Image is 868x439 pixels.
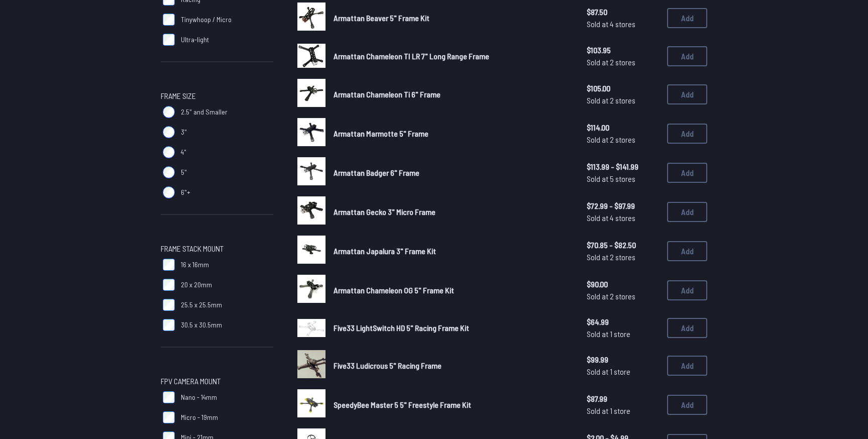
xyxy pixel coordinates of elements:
[334,88,571,100] a: Armattan Chameleon Ti 6" Frame
[297,236,325,264] img: image
[297,275,325,306] a: image
[334,399,571,411] a: SpeedyBee Master 5 5" Freestyle Frame Kit
[334,246,436,256] span: Armattan Japalura 3" Frame Kit
[334,360,571,372] a: Five33 Ludicrous 5" Racing Frame
[667,395,707,415] button: Add
[297,79,325,107] img: image
[297,314,325,342] a: image
[334,361,442,370] span: Five33 Ludicrous 5" Racing Frame
[163,106,175,118] input: 2.5" and Smaller
[163,319,175,331] input: 30.5 x 30.5mm
[297,157,325,185] img: image
[587,44,659,56] span: $103.95
[297,350,325,378] img: image
[297,118,325,149] a: image
[297,275,325,303] img: image
[587,251,659,263] span: Sold at 2 stores
[181,260,209,270] span: 16 x 16mm
[587,328,659,340] span: Sold at 1 store
[667,46,707,66] button: Add
[297,196,325,225] img: image
[297,42,325,71] a: image
[587,134,659,146] span: Sold at 2 stores
[334,50,571,62] a: Armattan Chameleon TI LR 7" Long Range Frame
[587,18,659,30] span: Sold at 4 stores
[667,241,707,261] button: Add
[334,12,571,24] a: Armattan Beaver 5" Frame Kit
[297,236,325,267] a: image
[163,126,175,138] input: 3"
[587,366,659,378] span: Sold at 1 store
[163,34,175,46] input: Ultra-light
[163,279,175,291] input: 20 x 20mm
[667,202,707,222] button: Add
[334,400,471,409] span: SpeedyBee Master 5 5" Freestyle Frame Kit
[587,239,659,251] span: $70.85 - $82.50
[587,173,659,185] span: Sold at 5 stores
[334,13,429,23] span: Armattan Beaver 5" Frame Kit
[181,107,228,117] span: 2.5" and Smaller
[181,300,222,310] span: 25.5 x 25.5mm
[334,167,571,179] a: Armattan Badger 6" Frame
[587,212,659,224] span: Sold at 4 stores
[181,320,222,330] span: 30.5 x 30.5mm
[181,280,212,290] span: 20 x 20mm
[297,157,325,188] a: image
[587,94,659,106] span: Sold at 2 stores
[161,375,221,387] span: FPV Camera Mount
[587,278,659,290] span: $90.00
[587,405,659,417] span: Sold at 1 store
[163,259,175,271] input: 16 x 16mm
[334,285,454,295] span: Armattan Chameleon OG 5" Frame Kit
[334,51,489,61] span: Armattan Chameleon TI LR 7" Long Range Frame
[163,14,175,26] input: Tinywhoop / Micro
[297,350,325,381] a: image
[334,168,419,177] span: Armattan Badger 6" Frame
[181,392,217,402] span: Nano - 14mm
[181,35,209,45] span: Ultra-light
[163,391,175,403] input: Nano - 14mm
[297,389,325,417] img: image
[163,411,175,423] input: Micro - 19mm
[667,163,707,183] button: Add
[667,8,707,28] button: Add
[587,393,659,405] span: $87.99
[334,284,571,296] a: Armattan Chameleon OG 5" Frame Kit
[181,127,187,137] span: 3"
[587,82,659,94] span: $105.00
[334,323,469,333] span: Five33 LightSwitch HD 5" Racing Frame Kit
[587,122,659,134] span: $114.00
[667,318,707,338] button: Add
[587,161,659,173] span: $113.99 - $141.99
[334,129,428,138] span: Armattan Marmotte 5" Frame
[163,299,175,311] input: 25.5 x 25.5mm
[667,356,707,376] button: Add
[587,6,659,18] span: $87.50
[297,79,325,110] a: image
[161,90,196,102] span: Frame Size
[297,389,325,420] a: image
[587,354,659,366] span: $99.99
[181,147,186,157] span: 4"
[297,44,325,68] img: image
[297,3,325,31] img: image
[181,412,218,422] span: Micro - 19mm
[667,280,707,300] button: Add
[667,124,707,144] button: Add
[297,118,325,146] img: image
[163,186,175,198] input: 6"+
[334,322,571,334] a: Five33 LightSwitch HD 5" Racing Frame Kit
[587,56,659,68] span: Sold at 2 stores
[181,187,190,197] span: 6"+
[587,200,659,212] span: $72.99 - $97.99
[181,167,187,177] span: 5"
[334,207,436,216] span: Armattan Gecko 3" Micro Frame
[587,316,659,328] span: $64.99
[587,290,659,302] span: Sold at 2 stores
[163,146,175,158] input: 4"
[163,166,175,178] input: 5"
[181,15,232,25] span: Tinywhoop / Micro
[334,206,571,218] a: Armattan Gecko 3" Micro Frame
[334,89,441,99] span: Armattan Chameleon Ti 6" Frame
[667,84,707,104] button: Add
